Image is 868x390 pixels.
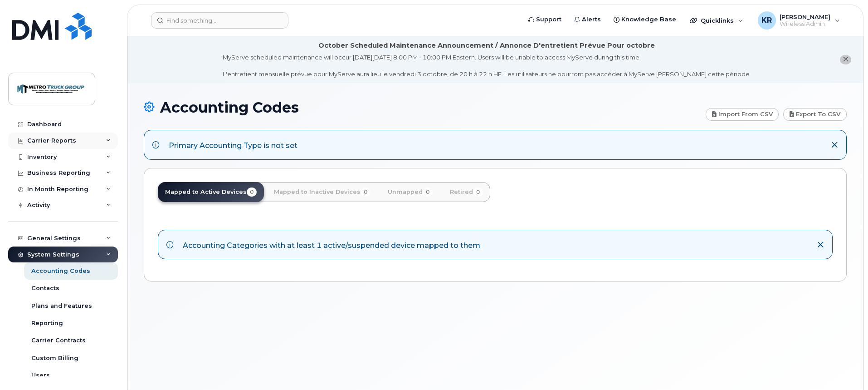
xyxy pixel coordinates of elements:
span: 0 [247,188,257,197]
div: Primary Accounting Type is not set [169,138,297,151]
span: 0 [423,188,433,197]
a: Unmapped [380,182,440,202]
div: MyServe scheduled maintenance will occur [DATE][DATE] 8:00 PM - 10:00 PM Eastern. Users will be u... [223,53,751,79]
h1: Accounting Codes [144,99,701,115]
span: 0 [473,188,483,197]
a: Import from CSV [706,108,779,121]
a: Mapped to Active Devices [158,182,264,202]
div: Accounting Categories with at least 1 active/suspended device mapped to them [183,238,480,251]
a: Export to CSV [783,108,847,121]
div: October Scheduled Maintenance Announcement / Annonce D'entretient Prévue Pour octobre [318,41,655,50]
a: Retired [443,182,490,202]
span: 0 [361,188,371,197]
a: Mapped to Inactive Devices [267,182,378,202]
button: close notification [840,55,851,64]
